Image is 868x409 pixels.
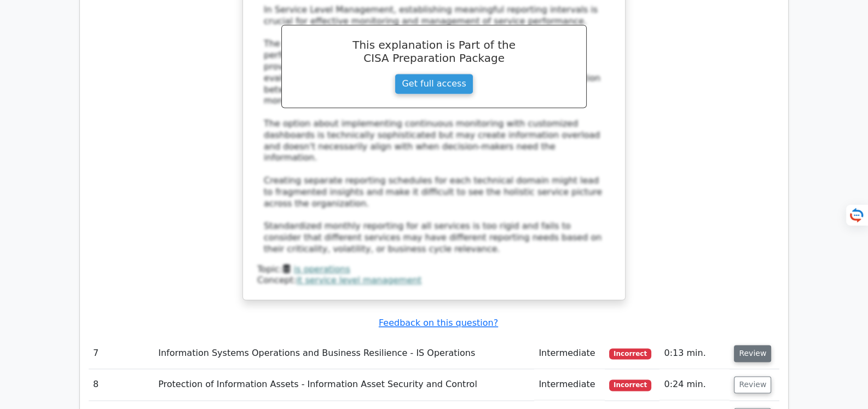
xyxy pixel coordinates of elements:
[89,369,154,400] td: 8
[257,275,611,286] div: Concept:
[659,369,730,400] td: 0:24 min.
[264,4,604,255] div: In Service Level Management, establishing meaningful reporting intervals is crucial for effective...
[609,348,651,359] span: Incorrect
[257,264,611,275] div: Topic:
[609,379,651,390] span: Incorrect
[154,338,534,369] td: Information Systems Operations and Business Resilience - IS Operations
[534,338,605,369] td: Intermediate
[297,275,422,285] a: it service level management
[734,376,771,393] button: Review
[294,264,350,274] a: is operations
[395,73,473,94] a: Get full access
[89,338,154,369] td: 7
[734,345,771,362] button: Review
[534,369,605,400] td: Intermediate
[379,318,498,328] a: Feedback on this question?
[154,369,534,400] td: Protection of Information Assets - Information Asset Security and Control
[659,338,730,369] td: 0:13 min.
